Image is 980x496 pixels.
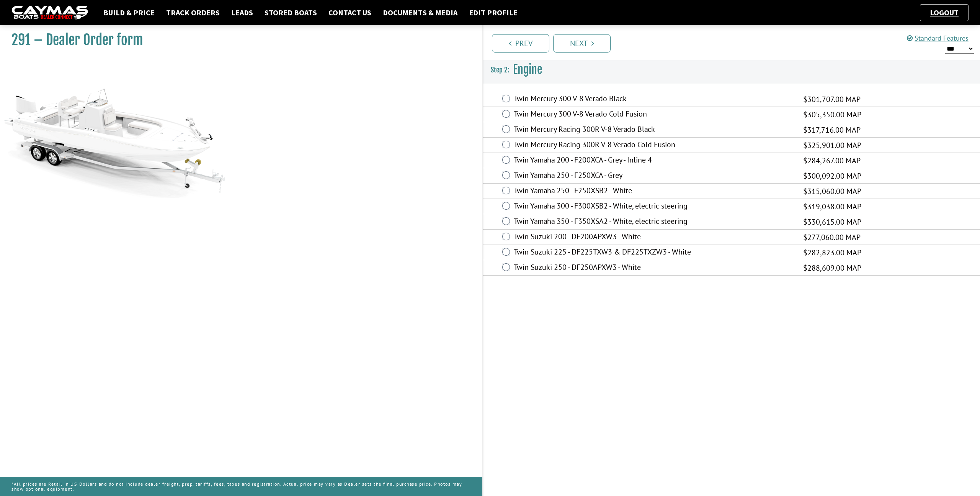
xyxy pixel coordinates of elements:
[483,56,980,84] h3: Engine
[803,216,861,228] span: $330,615.00 MAP
[803,201,861,212] span: $319,038.00 MAP
[514,109,794,120] label: Twin Mercury 300 V-8 Verado Cold Fusion
[803,232,861,243] span: $277,060.00 MAP
[100,8,158,18] a: Build & Price
[465,8,521,18] a: Edit Profile
[803,124,861,136] span: $317,716.00 MAP
[162,8,224,18] a: Track Orders
[803,247,861,258] span: $282,823.00 MAP
[803,170,861,182] span: $300,092.00 MAP
[514,201,794,212] label: Twin Yamaha 300 - F300XSB2 - White, electric steering
[514,171,794,182] label: Twin Yamaha 250 - F250XCA - Grey
[227,8,257,18] a: Leads
[514,94,794,105] label: Twin Mercury 300 V-8 Verado Black
[553,34,611,53] a: Next
[803,186,861,197] span: $315,060.00 MAP
[261,8,321,18] a: Stored Boats
[803,140,861,151] span: $325,901.00 MAP
[907,34,969,43] a: Standard Features
[803,94,861,105] span: $301,707.00 MAP
[11,6,88,20] img: caymas-dealer-connect-2ed40d3bc7270c1d8d7ffb4b79bf05adc795679939227970def78ec6f6c03838.gif
[492,34,549,53] a: Prev
[514,217,794,228] label: Twin Yamaha 350 - F350XSA2 - White, electric steering
[11,31,463,49] h1: 291 – Dealer Order form
[803,155,861,166] span: $284,267.00 MAP
[514,232,794,243] label: Twin Suzuki 200 - DF200APXW3 - White
[514,263,794,274] label: Twin Suzuki 250 - DF250APXW3 - White
[514,155,794,166] label: Twin Yamaha 200 - F200XCA - Grey - Inline 4
[514,125,794,136] label: Twin Mercury Racing 300R V-8 Verado Black
[926,8,962,17] a: Logout
[803,262,861,274] span: $288,609.00 MAP
[514,140,794,151] label: Twin Mercury Racing 300R V-8 Verado Cold Fusion
[514,247,794,258] label: Twin Suzuki 225 - DF225TXW3 & DF225TXZW3 - White
[11,478,471,495] p: *All prices are Retail in US Dollars and do not include dealer freight, prep, tariffs, fees, taxe...
[803,109,861,120] span: $305,350.00 MAP
[490,33,980,53] ul: Pagination
[325,8,375,18] a: Contact Us
[514,186,794,197] label: Twin Yamaha 250 - F250XSB2 - White
[379,8,461,18] a: Documents & Media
